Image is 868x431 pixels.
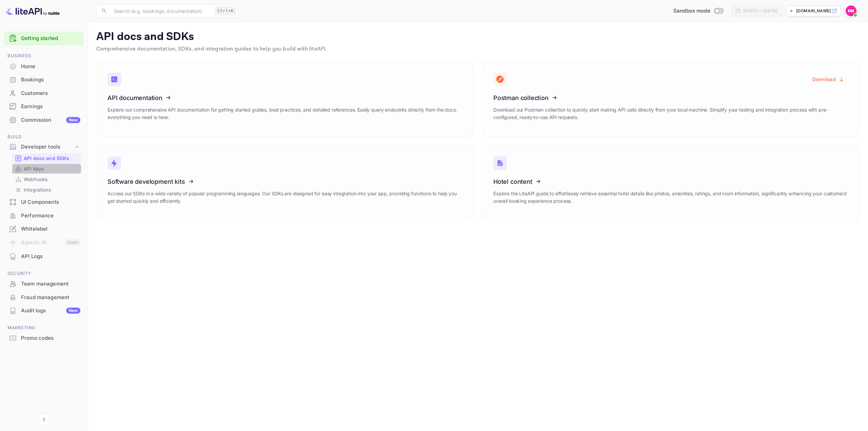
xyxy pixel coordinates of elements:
[21,63,80,71] div: Home
[4,222,84,235] a: Whitelabel
[107,178,463,185] h3: Software development kits
[66,117,80,123] div: New
[4,32,84,45] div: Getting started
[493,190,849,205] p: Explore the LiteAPI guide to effortlessly retrieve essential hotel details like photos, amenities...
[24,155,70,162] p: API docs and SDKs
[12,164,81,174] div: API Keys
[21,76,80,84] div: Bookings
[4,133,84,141] span: Build
[107,190,463,205] p: Access our SDKs in a wide variety of popular programming languages. Our SDKs are designed for eas...
[96,61,474,137] a: API documentationExplore our comprehensive API documentation for getting started guides, best pra...
[21,212,80,220] div: Performance
[4,250,84,262] a: API Logs
[5,5,60,16] img: LiteAPI logo
[808,73,849,86] button: Download
[24,165,44,172] p: API Keys
[21,307,80,315] div: Audit logs
[4,60,84,73] a: Home
[21,90,80,97] div: Customers
[4,291,84,303] a: Fraud management
[4,291,84,304] div: Fraud management
[110,4,212,18] input: Search (e.g. bookings, documentation)
[4,73,84,86] div: Bookings
[4,114,84,126] a: CommissionNew
[21,225,80,233] div: Whitelabel
[96,30,860,44] p: API docs and SDKs
[24,176,47,183] p: Webhooks
[38,413,50,426] button: Collapse navigation
[12,153,81,163] div: API docs and SDKs
[673,7,710,15] span: Sandbox mode
[743,8,777,14] div: [DATE] — [DATE]
[4,304,84,317] a: Audit logsNew
[215,6,236,15] div: Ctrl+K
[24,186,51,193] p: Integrations
[21,103,80,111] div: Earnings
[493,178,849,185] h3: Hotel content
[4,196,84,208] a: UI Components
[4,100,84,113] a: Earnings
[4,277,84,290] a: Team management
[12,185,81,195] div: Integrations
[796,8,831,14] p: [DOMAIN_NAME]
[96,145,474,221] a: Software development kitsAccess our SDKs in a wide variety of popular programming languages. Our ...
[15,165,78,172] a: API Keys
[4,209,84,222] div: Performance
[15,155,78,162] a: API docs and SDKs
[4,60,84,73] div: Home
[66,308,80,314] div: New
[107,94,463,101] h3: API documentation
[4,52,84,60] span: Business
[4,87,84,99] a: Customers
[4,250,84,263] div: API Logs
[21,35,80,42] a: Getting started
[4,87,84,100] div: Customers
[4,196,84,209] div: UI Components
[21,143,74,151] div: Developer tools
[107,106,463,121] p: Explore our comprehensive API documentation for getting started guides, best practices, and detai...
[4,332,84,345] div: Promo codes
[482,145,860,221] a: Hotel contentExplore the LiteAPI guide to effortlessly retrieve essential hotel details like phot...
[4,332,84,344] a: Promo codes
[671,7,726,15] div: Switch to Production mode
[96,45,860,53] p: Comprehensive documentation, SDKs, and integration guides to help you build with liteAPI.
[15,186,78,193] a: Integrations
[21,294,80,301] div: Fraud management
[21,198,80,206] div: UI Components
[846,5,856,16] img: Dylan McLean
[21,334,80,342] div: Promo codes
[4,141,84,153] div: Developer tools
[4,277,84,291] div: Team management
[21,280,80,288] div: Team management
[4,73,84,86] a: Bookings
[4,100,84,113] div: Earnings
[4,324,84,332] span: Marketing
[21,253,80,260] div: API Logs
[493,106,849,121] p: Download our Postman collection to quickly start making API calls directly from your local machin...
[493,94,849,101] h3: Postman collection
[12,174,81,184] div: Webhooks
[15,176,78,183] a: Webhooks
[21,116,80,124] div: Commission
[4,209,84,222] a: Performance
[4,270,84,277] span: Security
